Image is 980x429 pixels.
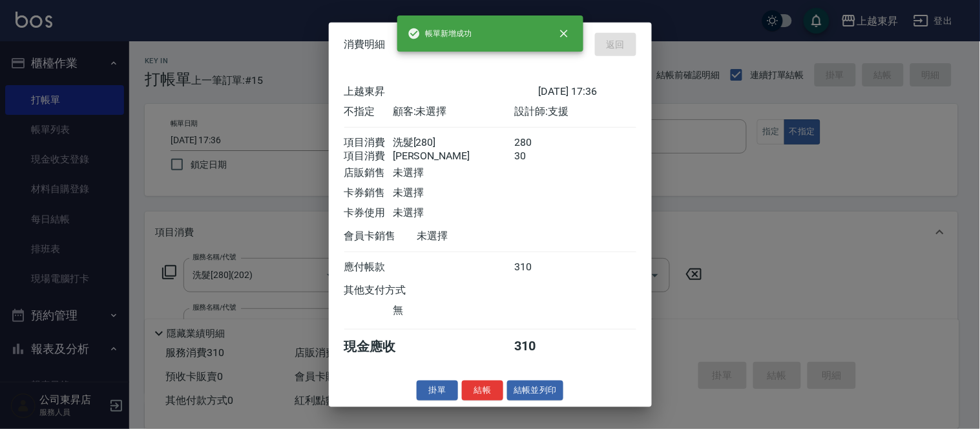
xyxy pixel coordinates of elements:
[417,230,539,243] div: 未選擇
[514,150,563,163] div: 30
[417,381,458,401] button: 掛單
[344,261,393,274] div: 應付帳款
[344,150,393,163] div: 項目消費
[393,206,514,220] div: 未選擇
[514,338,563,355] div: 310
[514,261,563,274] div: 310
[393,105,514,119] div: 顧客: 未選擇
[344,230,417,243] div: 會員卡銷售
[550,19,578,48] button: close
[462,381,503,401] button: 結帳
[344,206,393,220] div: 卡券使用
[514,136,563,150] div: 280
[344,85,539,99] div: 上越東昇
[507,381,563,401] button: 結帳並列印
[344,284,442,297] div: 其他支付方式
[344,136,393,150] div: 項目消費
[393,186,514,200] div: 未選擇
[344,186,393,200] div: 卡券銷售
[539,85,636,99] div: [DATE] 17:36
[393,304,514,317] div: 無
[514,105,636,119] div: 設計師: 支援
[393,166,514,180] div: 未選擇
[344,338,417,355] div: 現金應收
[344,38,386,51] span: 消費明細
[344,105,393,119] div: 不指定
[408,27,472,40] span: 帳單新增成功
[344,166,393,180] div: 店販銷售
[393,150,514,163] div: [PERSON_NAME]
[393,136,514,150] div: 洗髮[280]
